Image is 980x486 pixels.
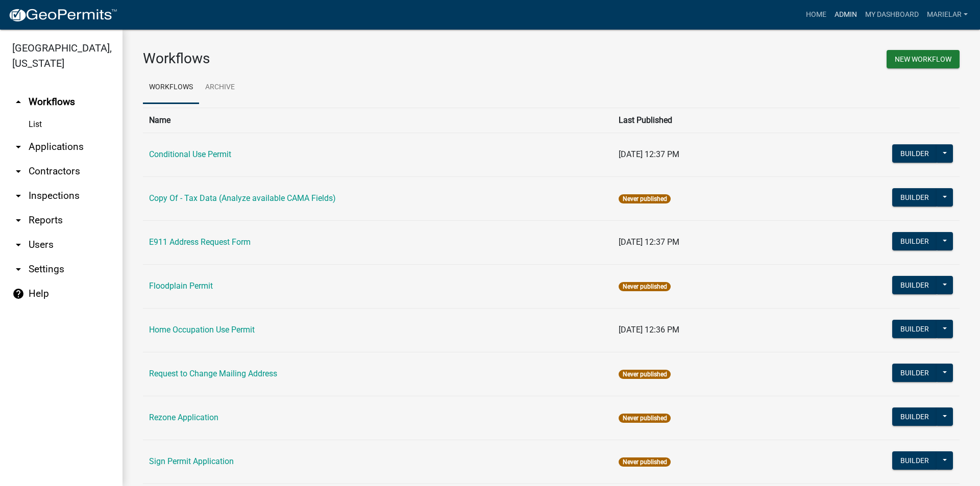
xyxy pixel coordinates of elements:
button: Builder [892,364,937,382]
span: Never published [619,282,670,291]
i: help [12,288,24,300]
i: arrow_drop_down [12,165,24,177]
button: Builder [892,276,937,294]
i: arrow_drop_down [12,214,24,226]
th: Name [143,108,612,133]
a: Request to Change Mailing Address [149,369,277,378]
button: Builder [892,144,937,163]
a: Home [802,5,830,24]
a: Workflows [143,71,199,104]
a: Archive [199,71,241,104]
span: [DATE] 12:36 PM [619,325,679,335]
button: Builder [892,320,937,338]
button: New Workflow [887,50,960,68]
span: Never published [619,194,670,203]
a: Rezone Application [149,413,218,422]
a: Conditional Use Permit [149,149,231,159]
span: [DATE] 12:37 PM [619,237,679,247]
button: Builder [892,188,937,207]
a: Sign Permit Application [149,456,234,466]
button: Builder [892,451,937,470]
a: Floodplain Permit [149,281,213,291]
th: Last Published [612,108,785,133]
a: Admin [830,5,861,24]
button: Builder [892,407,937,426]
h3: Workflows [143,50,544,67]
a: Copy Of - Tax Data (Analyze available CAMA Fields) [149,193,336,203]
i: arrow_drop_down [12,141,24,153]
i: arrow_drop_down [12,263,24,275]
a: E911 Address Request Form [149,237,251,247]
a: Home Occupation Use Permit [149,325,255,335]
a: marielar [923,5,972,24]
button: Builder [892,232,937,250]
i: arrow_drop_down [12,239,24,251]
a: My Dashboard [861,5,923,24]
i: arrow_drop_down [12,190,24,202]
span: Never published [619,457,670,467]
span: Never published [619,414,670,423]
span: Never published [619,370,670,379]
i: arrow_drop_up [12,96,24,108]
span: [DATE] 12:37 PM [619,149,679,159]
